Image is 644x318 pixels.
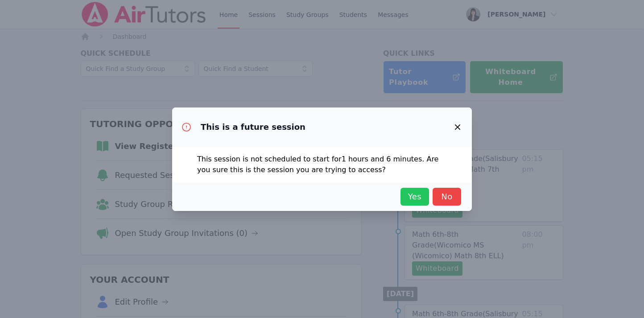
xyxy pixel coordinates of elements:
span: Yes [405,190,425,203]
p: This session is not scheduled to start for 1 hours and 6 minutes . Are you sure this is the sessi... [197,154,447,175]
span: No [437,190,457,203]
h3: This is a future session [201,122,305,132]
button: No [433,188,461,206]
button: Yes [400,188,429,206]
